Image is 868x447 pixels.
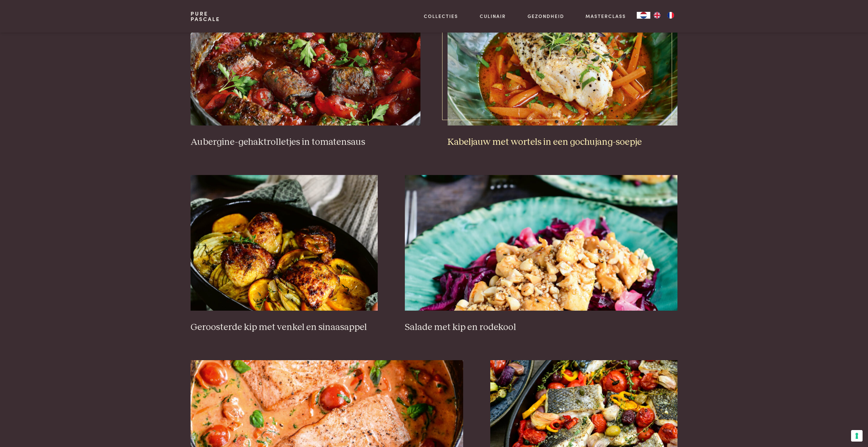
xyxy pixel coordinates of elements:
h3: Geroosterde kip met venkel en sinaasappel [191,322,378,333]
a: Culinair [480,13,506,20]
h3: Salade met kip en rodekool [405,322,678,333]
h3: Kabeljauw met wortels in een gochujang-soepje [448,136,677,148]
button: Uw voorkeuren voor toestemming voor trackingtechnologieën [851,430,863,442]
h3: Aubergine-gehaktrolletjes in tomatensaus [191,136,420,148]
a: Masterclass [586,13,626,20]
a: Collecties [424,13,458,20]
a: FR [664,12,677,19]
aside: Language selected: Nederlands [637,12,677,19]
a: Geroosterde kip met venkel en sinaasappel Geroosterde kip met venkel en sinaasappel [191,175,378,333]
img: Geroosterde kip met venkel en sinaasappel [191,175,378,311]
a: Gezondheid [528,13,564,20]
a: Salade met kip en rodekool Salade met kip en rodekool [405,175,678,333]
a: PurePascale [191,11,220,22]
a: EN [650,12,664,19]
a: NL [637,12,650,19]
div: Language [637,12,650,19]
ul: Language list [650,12,677,19]
img: Salade met kip en rodekool [405,175,678,311]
